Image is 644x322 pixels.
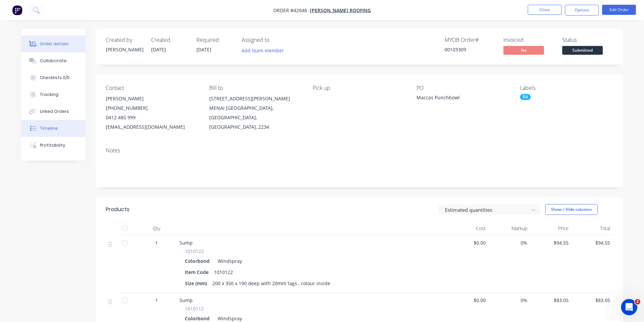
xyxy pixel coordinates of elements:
[21,52,86,69] button: Collaborate
[155,239,158,246] span: 1
[621,299,637,315] iframe: Intercom live chat
[196,37,234,43] div: Required
[185,267,211,277] div: Item Code
[238,46,287,55] button: Add team member
[530,222,572,235] div: Price
[21,120,86,137] button: Timeline
[151,37,188,43] div: Created
[488,222,530,235] div: Markup
[209,85,302,91] div: Bill to
[313,85,405,91] div: Pick up
[40,92,58,98] div: Tracking
[445,37,495,43] div: MYOB Order #
[21,35,86,52] button: Order details
[273,7,310,14] span: Order #42048 -
[40,75,70,81] div: Checklists 0/0
[40,41,69,47] div: Order details
[196,46,211,53] span: [DATE]
[528,5,562,15] button: Close
[185,278,210,288] div: Size (mm)
[545,204,598,215] button: Show / Hide columns
[185,248,204,255] span: 1010122
[106,122,198,132] div: [EMAIL_ADDRESS][DOMAIN_NAME]
[574,297,610,304] span: $83.05
[416,85,509,91] div: PO
[571,222,613,235] div: Total
[21,103,86,120] button: Linked Orders
[106,46,143,53] div: [PERSON_NAME]
[491,239,527,246] span: 0%
[209,94,302,103] div: [STREET_ADDRESS][PERSON_NAME]
[106,37,143,43] div: Created by
[106,205,129,214] div: Products
[215,256,242,266] div: Windspray
[210,278,333,288] div: 200 x 350 x 190 deep with 20mm tags , colour inside
[520,85,613,91] div: Labels
[520,94,531,100] div: RA
[533,239,569,246] span: $94.55
[185,256,212,266] div: Colorbond
[491,297,527,304] span: 0%
[565,5,599,16] button: Options
[21,86,86,103] button: Tracking
[450,297,486,304] span: $0.00
[242,46,288,55] button: Add team member
[574,239,610,246] span: $94.55
[211,267,236,277] div: 1010122
[136,222,177,235] div: Qty
[106,147,613,154] div: Notes
[209,94,302,132] div: [STREET_ADDRESS][PERSON_NAME]MENAI [GEOGRAPHIC_DATA], [GEOGRAPHIC_DATA], [GEOGRAPHIC_DATA], 2234
[151,46,166,53] span: [DATE]
[503,37,554,43] div: Invoiced
[602,5,636,15] button: Edit Order
[106,94,198,103] div: [PERSON_NAME]
[635,299,640,304] span: 2
[40,58,67,64] div: Collaborate
[416,94,501,103] div: Maccas Punchbowl
[185,305,204,312] span: 1010112
[503,46,544,54] span: No
[21,69,86,86] button: Checklists 0/0
[242,37,309,43] div: Assigned to
[447,222,489,235] div: Cost
[106,103,198,113] div: [PHONE_NUMBER]
[562,46,603,56] button: Submitted
[450,239,486,246] span: $0.00
[106,85,198,91] div: Contact
[562,37,613,43] div: Status
[533,297,569,304] span: $83.05
[106,94,198,132] div: [PERSON_NAME][PHONE_NUMBER]0412 485 999[EMAIL_ADDRESS][DOMAIN_NAME]
[40,142,65,148] div: Profitability
[12,5,22,15] img: Factory
[21,137,86,154] button: Profitability
[445,46,495,53] div: 00103309
[209,103,302,132] div: MENAI [GEOGRAPHIC_DATA], [GEOGRAPHIC_DATA], [GEOGRAPHIC_DATA], 2234
[180,240,193,246] span: Sump
[155,297,158,304] span: 1
[106,113,198,122] div: 0412 485 999
[40,125,58,131] div: Timeline
[180,297,193,303] span: Sump
[310,7,371,14] a: [PERSON_NAME] Roofing
[40,108,69,115] div: Linked Orders
[562,46,603,54] span: Submitted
